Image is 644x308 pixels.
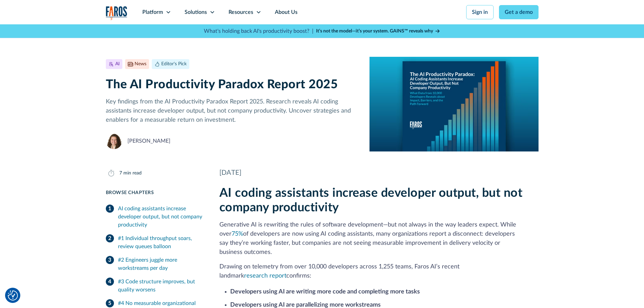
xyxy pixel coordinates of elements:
div: News [135,61,146,68]
img: Revisit consent button [8,290,18,301]
img: Logo of the analytics and reporting company Faros. [106,6,127,20]
img: A report cover on a blue background. The cover reads:The AI Productivity Paradox: AI Coding Assis... [369,57,538,151]
a: It’s not the model—it’s your system. GAINS™ reveals why [316,28,440,35]
a: Sign in [466,5,494,19]
div: [DATE] [219,168,539,178]
div: AI [115,61,120,68]
p: Key findings from the AI Productivity Paradox Report 2025. Research reveals AI coding assistants ... [106,97,359,125]
a: Get a demo [499,5,539,19]
a: #2 Engineers juggle more workstreams per day [106,253,203,275]
button: Cookie Settings [8,290,18,301]
div: Editor's Pick [161,61,187,68]
a: 75% [232,231,243,237]
strong: Developers using AI are parallelizing more workstreams [230,302,381,308]
h1: The AI Productivity Paradox Report 2025 [106,77,359,92]
p: Drawing on telemetry from over 10,000 developers across 1,255 teams, Faros AI’s recent landmark c... [219,262,539,281]
a: research report [244,273,286,279]
div: Platform [142,8,163,16]
img: Neely Dunlap [106,133,122,149]
div: Solutions [185,8,207,16]
div: #3 Code structure improves, but quality worsens [118,278,203,294]
div: [PERSON_NAME] [127,137,170,145]
div: AI coding assistants increase developer output, but not company productivity [118,205,203,229]
div: Resources [229,8,253,16]
p: Generative AI is rewriting the rules of software development—but not always in the way leaders ex... [219,220,539,257]
strong: It’s not the model—it’s your system. GAINS™ reveals why [316,29,433,33]
div: min read [123,170,142,177]
p: What's holding back AI's productivity boost? | [204,27,313,35]
div: Browse Chapters [106,189,203,196]
strong: Developers using AI are writing more code and completing more tasks [230,289,420,295]
a: #3 Code structure improves, but quality worsens [106,275,203,297]
div: #1 Individual throughput soars, review queues balloon [118,234,203,251]
h2: AI coding assistants increase developer output, but not company productivity [219,186,539,215]
a: #1 Individual throughput soars, review queues balloon [106,232,203,253]
div: 7 [119,170,122,177]
div: #2 Engineers juggle more workstreams per day [118,256,203,272]
a: AI coding assistants increase developer output, but not company productivity [106,202,203,232]
a: home [106,6,127,20]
